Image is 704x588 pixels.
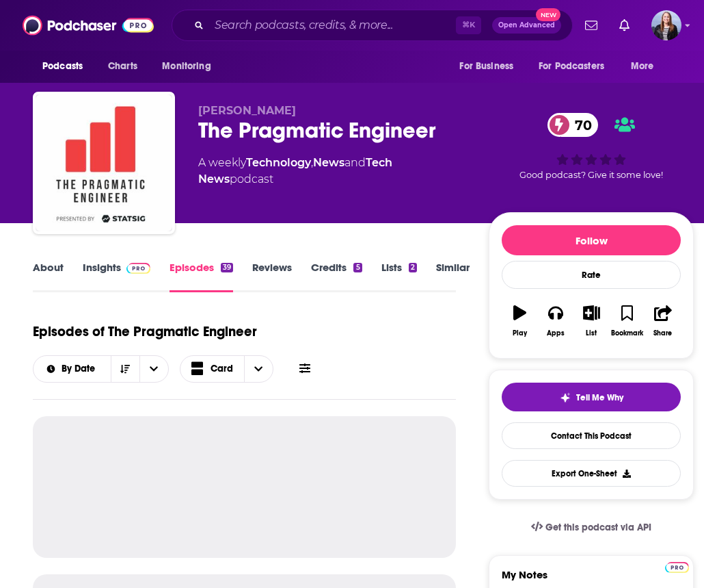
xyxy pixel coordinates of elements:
span: Logged in as annarice [651,10,681,40]
img: Podchaser Pro [665,562,689,573]
div: Apps [547,329,565,337]
div: Play [513,329,527,337]
img: tell me why sparkle [560,392,571,403]
div: 70Good podcast? Give it some love! [489,104,694,189]
span: Card [211,364,233,374]
div: Share [653,329,672,337]
div: A weekly podcast [198,155,467,188]
button: Export One-Sheet [502,460,681,487]
a: Technology [246,156,311,169]
a: Charts [99,53,146,79]
button: Sort Direction [111,356,139,382]
img: Podchaser Pro [126,263,150,274]
a: Reviews [252,261,292,292]
button: Show profile menu [651,10,681,40]
a: Episodes39 [170,261,233,292]
span: For Business [459,57,513,76]
a: Get this podcast via API [520,511,662,544]
button: Share [645,296,681,346]
a: Show notifications dropdown [614,14,635,37]
span: Charts [108,57,137,76]
div: List [586,329,597,337]
button: open menu [450,53,530,79]
button: open menu [33,53,100,79]
span: Open Advanced [498,22,555,29]
a: Lists2 [381,261,417,292]
div: 5 [353,263,362,272]
button: open menu [621,53,671,79]
span: , [311,156,313,169]
a: Show notifications dropdown [580,14,603,37]
div: Search podcasts, credits, & more... [172,10,573,41]
div: 2 [409,263,417,272]
div: Rate [502,261,681,289]
input: Search podcasts, credits, & more... [209,14,456,36]
span: Get this podcast via API [545,522,651,533]
button: open menu [139,356,168,382]
span: Monitoring [162,57,211,76]
h2: Choose List sort [33,355,169,383]
button: Follow [502,225,681,255]
a: InsightsPodchaser Pro [83,261,150,292]
div: Bookmark [611,329,643,337]
div: 39 [221,263,233,272]
span: 70 [561,113,599,137]
button: List [573,296,609,346]
a: News [313,156,344,169]
span: ⌘ K [456,16,481,34]
button: open menu [530,53,624,79]
span: Tell Me Why [576,392,623,403]
span: Good podcast? Give it some love! [519,170,663,180]
a: Contact This Podcast [502,422,681,449]
h1: Episodes of The Pragmatic Engineer [33,323,257,340]
button: open menu [152,53,228,79]
span: and [344,156,366,169]
a: About [33,261,64,292]
img: User Profile [651,10,681,40]
button: Apps [538,296,573,346]
button: Choose View [180,355,274,383]
span: [PERSON_NAME] [198,104,296,117]
span: For Podcasters [539,57,604,76]
span: By Date [62,364,100,374]
a: 70 [547,113,599,137]
img: The Pragmatic Engineer [36,94,172,231]
a: Pro website [665,560,689,573]
span: Podcasts [42,57,83,76]
button: Open AdvancedNew [492,17,561,34]
button: open menu [33,364,111,374]
button: Play [502,296,537,346]
a: Similar [436,261,470,292]
span: New [536,8,560,21]
span: More [631,57,654,76]
button: tell me why sparkleTell Me Why [502,383,681,411]
a: Credits5 [311,261,362,292]
button: Bookmark [609,296,645,346]
img: Podchaser - Follow, Share and Rate Podcasts [23,12,154,38]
